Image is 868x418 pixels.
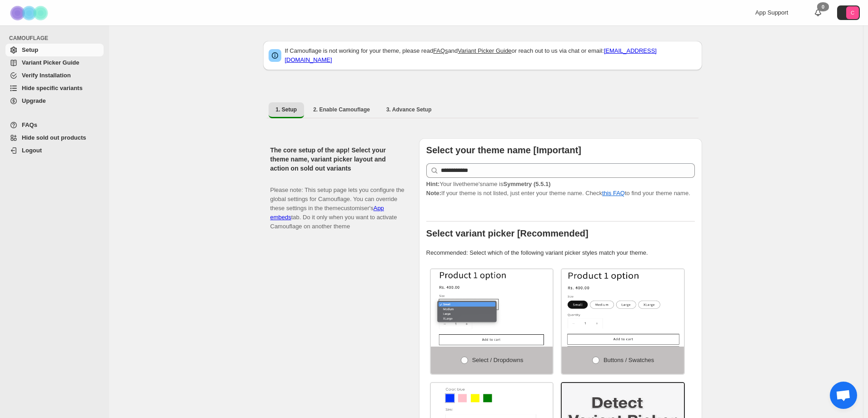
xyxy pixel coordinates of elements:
[458,47,511,54] a: Variant Picker Guide
[22,72,71,79] span: Verify Installation
[755,9,788,16] span: App Support
[22,147,42,154] span: Logout
[313,106,370,113] span: 2. Enable Camouflage
[5,95,104,107] a: Upgrade
[813,8,823,17] a: 0
[604,357,654,363] span: Buttons / Swatches
[426,145,581,155] b: Select your theme name [Important]
[5,56,104,69] a: Variant Picker Guide
[7,0,53,25] img: Camouflage
[22,85,83,91] span: Hide specific variants
[386,106,432,113] span: 3. Advance Setup
[851,10,854,15] text: C
[22,121,37,128] span: FAQs
[270,176,404,231] p: Please note: This setup page lets you configure the global settings for Camouflage. You can overr...
[426,181,551,187] span: Your live theme's name is
[472,357,524,363] span: Select / Dropdowns
[9,35,105,42] span: CAMOUFLAGE
[5,119,104,131] a: FAQs
[830,382,857,409] div: Bate-papo aberto
[22,46,38,53] span: Setup
[817,2,829,11] div: 0
[285,46,697,65] p: If Camouflage is not working for your theme, please read and or reach out to us via chat or email:
[22,97,46,104] span: Upgrade
[22,59,79,66] span: Variant Picker Guide
[5,69,104,82] a: Verify Installation
[562,269,684,347] img: Buttons / Swatches
[503,181,550,187] strong: Symmetry (5.5.1)
[837,5,860,20] button: Avatar with initials C
[846,6,859,19] span: Avatar with initials C
[5,131,104,144] a: Hide sold out products
[276,106,297,113] span: 1. Setup
[5,144,104,157] a: Logout
[5,44,104,56] a: Setup
[426,248,695,257] p: Recommended: Select which of the following variant picker styles match your theme.
[270,146,404,173] h2: The core setup of the app! Select your theme name, variant picker layout and action on sold out v...
[433,47,448,54] a: FAQs
[426,228,589,238] b: Select variant picker [Recommended]
[431,269,553,347] img: Select / Dropdowns
[602,190,625,196] a: this FAQ
[5,82,104,95] a: Hide specific variants
[22,134,86,141] span: Hide sold out products
[426,180,695,198] p: If your theme is not listed, just enter your theme name. Check to find your theme name.
[426,181,440,187] strong: Hint:
[426,190,441,196] strong: Note:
